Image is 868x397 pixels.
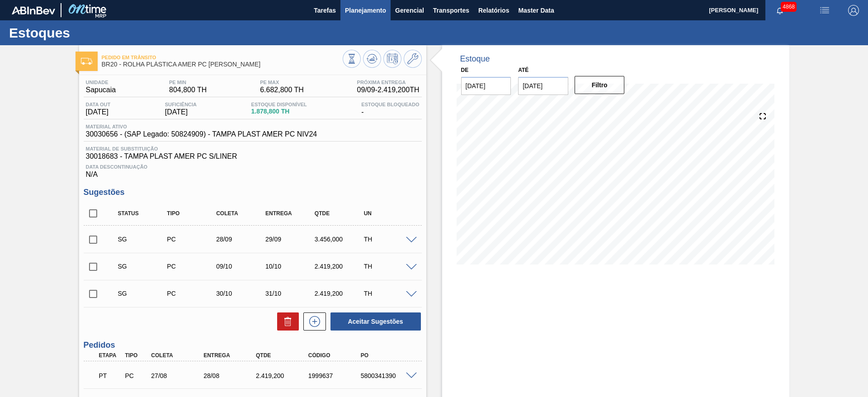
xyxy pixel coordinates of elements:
[362,263,416,270] div: TH
[84,188,422,197] h3: Sugestões
[575,76,625,94] button: Filtro
[819,5,830,16] img: userActions
[84,340,422,350] h3: Pedidos
[362,290,416,297] div: TH
[86,124,317,129] span: Material ativo
[169,80,207,85] span: PE MIN
[260,80,304,85] span: PE MAX
[116,263,170,270] div: Sugestão Criada
[12,6,55,14] img: TNhmsLtSVTkK8tSr43FrP2fwEKptu5GPRR3wAAAABJRU5ErkJggg==
[123,372,150,379] div: Pedido de Compra
[251,108,307,115] span: 1.878,800 TH
[314,5,336,16] span: Tarefas
[254,372,312,379] div: 2.419,200
[165,102,197,107] span: Suficiência
[86,152,420,161] span: 30018683 - TAMPA PLAST AMER PC S/LINER
[165,263,219,270] div: Pedido de Compra
[299,312,326,331] div: Nova sugestão
[518,67,528,73] label: Até
[312,236,367,243] div: 3.456,000
[362,210,416,217] div: UN
[359,352,417,359] div: PO
[116,236,170,243] div: Sugestão Criada
[460,54,490,64] div: Estoque
[518,5,554,16] span: Master Data
[86,80,116,85] span: Unidade
[165,236,219,243] div: Pedido de Compra
[86,108,111,116] span: [DATE]
[9,28,170,38] h1: Estoques
[149,372,208,379] div: 27/08/2025
[306,372,365,379] div: 1999637
[345,5,386,16] span: Planejamento
[86,146,420,151] span: Material de Substituição
[86,164,420,170] span: Data Descontinuação
[201,372,260,379] div: 28/08/2025
[97,366,124,386] div: Pedido em Trânsito
[330,312,421,331] button: Aceitar Sugestões
[273,312,299,331] div: Excluir Sugestões
[357,80,420,85] span: Próxima Entrega
[86,102,111,107] span: Data out
[165,108,197,116] span: [DATE]
[214,290,269,297] div: 30/10/2025
[86,130,317,138] span: 30030656 - (SAP Legado: 50824909) - TAMPA PLAST AMER PC NIV24
[312,210,367,217] div: Qtde
[362,236,416,243] div: TH
[97,352,124,359] div: Etapa
[343,50,361,68] button: Visão Geral dos Estoques
[149,352,208,359] div: Coleta
[169,86,207,94] span: 804,800 TH
[518,77,568,95] input: dd/mm/yyyy
[363,50,381,68] button: Atualizar Gráfico
[461,67,469,73] label: De
[81,58,92,65] img: Ícone
[214,263,269,270] div: 09/10/2025
[306,352,365,359] div: Código
[326,312,422,331] div: Aceitar Sugestões
[102,61,343,68] span: BR20 - ROLHA PLÁSTICA AMER PC SHORT
[86,86,116,94] span: Sapucaia
[781,2,797,12] span: 4868
[461,77,511,95] input: dd/mm/yyyy
[312,290,367,297] div: 2.419,200
[478,5,509,16] span: Relatórios
[433,5,469,16] span: Transportes
[765,4,794,17] button: Notificações
[102,55,343,60] span: Pedido em Trânsito
[383,50,401,68] button: Programar Estoque
[84,161,422,179] div: N/A
[260,86,304,94] span: 6.682,800 TH
[404,50,422,68] button: Ir ao Master Data / Geral
[165,210,219,217] div: Tipo
[359,372,417,379] div: 5800341390
[214,210,269,217] div: Coleta
[116,210,170,217] div: Status
[254,352,312,359] div: Qtde
[165,290,219,297] div: Pedido de Compra
[359,102,421,116] div: -
[263,263,318,270] div: 10/10/2025
[357,86,420,94] span: 09/09 - 2.419,200 TH
[395,5,424,16] span: Gerencial
[214,236,269,243] div: 28/09/2025
[99,372,122,379] p: PT
[263,236,318,243] div: 29/09/2025
[116,290,170,297] div: Sugestão Criada
[312,263,367,270] div: 2.419,200
[263,210,318,217] div: Entrega
[361,102,419,107] span: Estoque Bloqueado
[201,352,260,359] div: Entrega
[123,352,150,359] div: Tipo
[848,5,859,16] img: Logout
[251,102,307,107] span: Estoque Disponível
[263,290,318,297] div: 31/10/2025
